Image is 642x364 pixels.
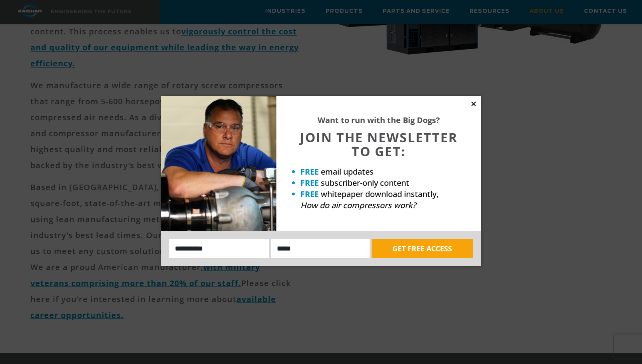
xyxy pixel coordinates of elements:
span: whitepaper download instantly, [321,189,438,199]
button: GET FREE ACCESS [372,239,473,258]
em: How do air compressors work? [300,200,416,211]
span: JOIN THE NEWSLETTER TO GET: [300,129,458,160]
strong: Want to run with the Big Dogs? [318,115,440,125]
input: Email [271,239,370,258]
strong: FREE [300,166,319,177]
span: email updates [321,166,374,177]
strong: FREE [300,189,319,199]
span: subscriber-only content [321,177,409,188]
strong: FREE [300,177,319,188]
input: Name: [169,239,270,258]
button: Close [470,100,477,107]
